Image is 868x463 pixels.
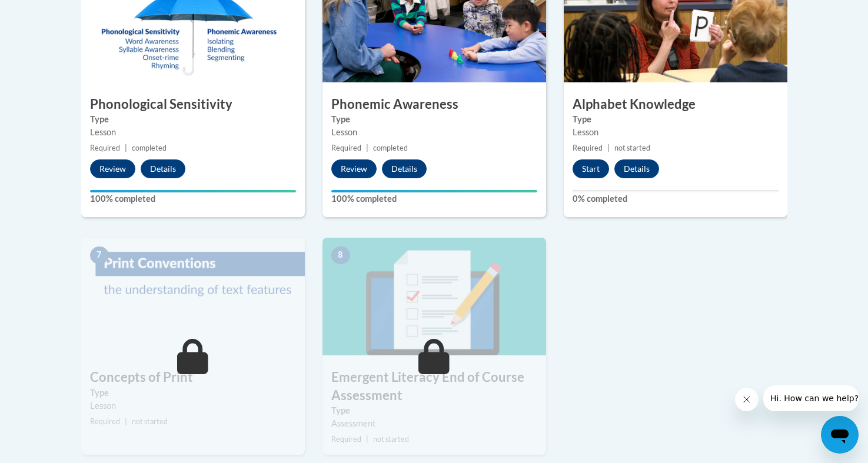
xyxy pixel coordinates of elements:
button: Details [614,159,659,178]
span: Required [573,144,603,152]
h3: Phonemic Awareness [322,95,546,114]
h3: Concepts of Print [81,368,305,387]
span: Required [331,144,361,152]
span: Required [90,417,120,426]
label: Type [90,113,296,126]
img: Course Image [81,238,305,355]
iframe: Close message [735,388,759,411]
iframe: Message from company [763,385,859,411]
label: 100% completed [331,192,537,205]
div: Lesson [573,126,779,139]
span: | [125,417,127,426]
span: Required [331,435,361,444]
h3: Phonological Sensitivity [81,95,305,114]
button: Details [382,159,427,178]
div: Your progress [331,190,537,192]
button: Details [141,159,185,178]
span: 7 [90,247,109,264]
label: Type [573,113,779,126]
span: Required [90,144,120,152]
div: Lesson [90,399,296,412]
span: | [366,144,368,152]
label: Type [90,387,296,399]
span: 8 [331,247,350,264]
span: completed [132,144,167,152]
label: 0% completed [573,192,779,205]
label: Type [331,404,537,417]
div: Lesson [331,126,537,139]
span: | [366,435,368,444]
span: not started [373,435,409,444]
span: not started [132,417,168,426]
h3: Emergent Literacy End of Course Assessment [322,368,546,405]
button: Review [331,159,377,178]
button: Start [573,159,609,178]
div: Your progress [90,190,296,192]
span: completed [373,144,408,152]
span: | [607,144,610,152]
label: Type [331,113,537,126]
div: Assessment [331,417,537,430]
label: 100% completed [90,192,296,205]
img: Course Image [322,238,546,355]
span: not started [614,144,650,152]
iframe: Button to launch messaging window [821,416,859,454]
h3: Alphabet Knowledge [564,95,787,114]
div: Lesson [90,126,296,139]
span: | [125,144,127,152]
button: Review [90,159,135,178]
